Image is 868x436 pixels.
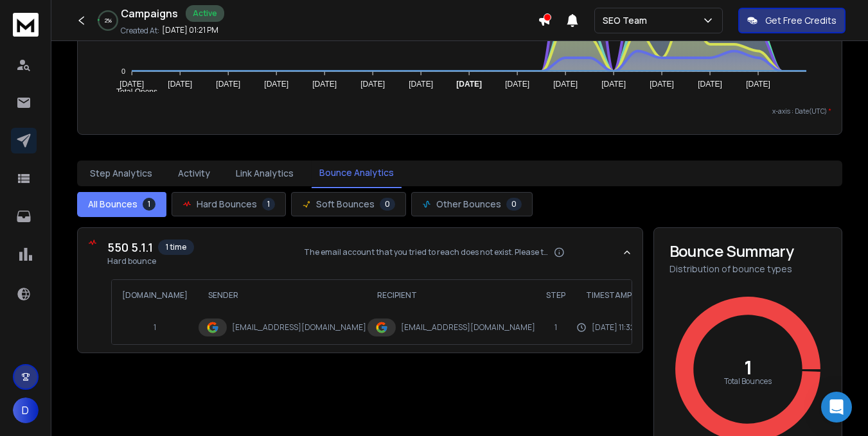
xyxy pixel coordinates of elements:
tspan: [DATE] [360,80,385,89]
p: Get Free Credits [765,14,837,27]
th: Timestamp [576,280,649,311]
th: Recipient [367,280,536,311]
span: [EMAIL_ADDRESS][DOMAIN_NAME] [232,322,366,333]
div: 550 5.1.11 timeHard bounceThe email account that you tried to reach does not exist. Please try do... [78,277,642,353]
tspan: [DATE] [698,80,722,89]
th: Step [536,280,576,311]
button: Step Analytics [82,159,160,187]
tspan: [DATE] [505,80,529,89]
span: Hard bounce [107,256,194,266]
span: Hard Bounces [197,198,257,211]
div: Open Intercom Messenger [821,392,852,423]
tspan: [DATE] [650,80,674,89]
p: x-axis : Date(UTC) [88,107,831,116]
tspan: [DATE] [456,80,482,89]
span: 0 [506,198,522,211]
span: 1 time [158,240,194,255]
tspan: [DATE] [168,80,192,89]
th: [DOMAIN_NAME] [112,280,198,311]
tspan: [DATE] [553,80,578,89]
span: All Bounces [88,198,137,211]
tspan: 0 [121,67,125,75]
span: The email account that you tried to reach does not exist. Please try double-checking the recipien... [304,247,549,257]
div: Active [186,5,224,22]
h1: Campaigns [121,6,178,21]
tspan: [DATE] [601,80,626,89]
span: Other Bounces [436,198,501,211]
span: 1 [262,198,275,211]
button: Activity [170,159,218,187]
span: [EMAIL_ADDRESS][DOMAIN_NAME] [401,322,535,333]
span: Soft Bounces [316,198,375,211]
p: Distribution of bounce types [669,263,826,275]
tspan: [DATE] [216,80,240,89]
tspan: [DATE] [312,80,337,89]
th: Sender [198,280,367,311]
tspan: 5 [121,33,125,41]
p: [DATE] 01:21 PM [162,25,218,35]
button: Link Analytics [228,159,301,187]
p: SEO Team [603,14,652,27]
button: Bounce Analytics [312,159,402,188]
span: 550 5.1.1 [107,238,153,256]
tspan: [DATE] [264,80,288,89]
img: logo [13,13,39,37]
tspan: [DATE] [409,80,433,89]
button: 550 5.1.11 timeHard bounceThe email account that you tried to reach does not exist. Please try do... [78,228,642,277]
text: 1 [743,354,752,380]
button: Get Free Credits [738,8,846,33]
p: Created At: [121,26,159,36]
tspan: [DATE] [120,80,144,89]
span: 0 [380,198,395,211]
button: D [13,397,39,423]
tspan: [DATE] [746,80,770,89]
p: 2 % [105,17,112,24]
span: Total Opens [107,87,157,96]
td: 1 [112,311,198,344]
td: 1 [536,311,576,344]
span: [DATE] 11:32 AM [592,322,648,333]
text: Total Bounces [724,376,772,387]
span: 1 [143,198,155,211]
h3: Bounce Summary [669,243,826,259]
